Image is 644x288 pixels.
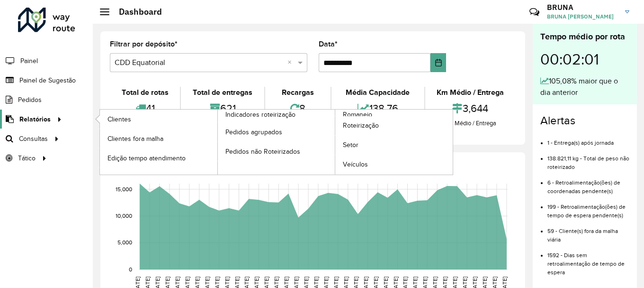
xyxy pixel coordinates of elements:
[540,114,629,128] h4: Alertas
[540,30,629,43] div: Tempo médio por rota
[107,114,131,124] span: Clientes
[19,114,51,124] span: Relatórios
[540,43,629,75] div: 00:02:01
[547,3,618,12] h3: BRUNA
[218,122,335,141] a: Pedidos agrupados
[430,53,446,72] button: Choose Date
[183,98,261,119] div: 621
[335,155,453,174] a: Veículos
[225,147,300,157] span: Pedidos não Roteirizados
[107,134,163,144] span: Clientes fora malha
[334,87,421,98] div: Média Capacidade
[287,57,295,68] span: Clear all
[268,87,328,98] div: Recargas
[547,131,629,147] li: 1 - Entrega(s) após jornada
[218,110,453,175] a: Romaneio
[117,240,132,246] text: 5,000
[428,119,513,128] div: Km Médio / Entrega
[547,171,629,195] li: 6 - Retroalimentação(ões) de coordenadas pendente(s)
[225,110,295,120] span: Indicadores roteirização
[116,213,132,219] text: 10,000
[334,98,421,119] div: 138,76
[109,7,162,17] h2: Dashboard
[112,87,178,98] div: Total de rotas
[335,136,453,155] a: Setor
[107,153,186,163] span: Edição tempo atendimento
[18,95,42,105] span: Pedidos
[116,186,132,192] text: 15,000
[547,12,618,21] span: BRUNA [PERSON_NAME]
[319,38,338,50] label: Data
[343,121,379,130] span: Roteirização
[18,153,36,163] span: Tático
[19,75,76,85] span: Painel de Sugestão
[218,142,335,161] a: Pedidos não Roteirizados
[540,75,629,98] div: 105,08% maior que o dia anterior
[524,2,545,22] a: Contato Rápido
[100,129,217,148] a: Clientes fora malha
[343,140,358,150] span: Setor
[343,159,368,169] span: Veículos
[343,110,372,120] span: Romaneio
[547,244,629,277] li: 1592 - Dias sem retroalimentação de tempo de espera
[268,98,328,119] div: 8
[225,127,282,137] span: Pedidos agrupados
[20,56,38,66] span: Painel
[19,134,48,144] span: Consultas
[547,220,629,244] li: 59 - Cliente(s) fora da malha viária
[112,98,178,119] div: 41
[100,149,217,167] a: Edição tempo atendimento
[183,87,261,98] div: Total de entregas
[100,110,217,129] a: Clientes
[547,195,629,220] li: 199 - Retroalimentação(ões) de tempo de espera pendente(s)
[129,266,132,272] text: 0
[547,147,629,171] li: 138.821,11 kg - Total de peso não roteirizado
[428,98,513,119] div: 3,644
[335,116,453,135] a: Roteirização
[110,38,178,50] label: Filtrar por depósito
[428,87,513,98] div: Km Médio / Entrega
[100,110,335,175] a: Indicadores roteirização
